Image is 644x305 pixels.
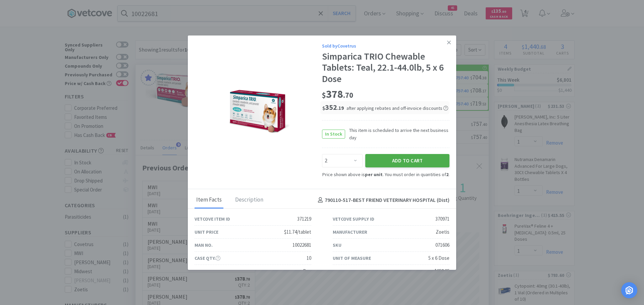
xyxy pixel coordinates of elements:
span: $ [322,105,325,111]
div: Item Facts [195,192,223,209]
strong: 2 [446,171,448,177]
div: 10 [307,254,311,262]
strong: per unit [365,171,383,177]
div: SKU [333,241,341,249]
div: Unit of Measure [333,254,371,262]
h4: 790110-517 - BEST FRIEND VETERINARY HOSPITAL (Dist) [315,196,449,205]
div: Man No. [195,241,213,249]
div: Manufacturer [333,228,367,236]
div: 10022681 [292,241,311,249]
div: Zoetis [436,228,449,236]
img: c99168dd685b4d258bab6190a2588dd9_370971.png [226,68,290,152]
div: 370971 [435,215,449,223]
span: . 70 [343,90,353,100]
div: 5 x 6 Dose [428,254,449,262]
div: Pack Type [195,268,218,275]
span: In Stock [322,130,345,138]
button: Add to Cart [365,154,449,167]
div: $658.95 [434,267,449,275]
span: after applying rebates and off-invoice discounts [346,105,448,111]
div: Sold by Covetrus [322,42,449,50]
div: Description [233,192,265,209]
div: 371219 [297,215,311,223]
div: 071606 [435,241,449,249]
div: Unit Price [195,228,218,236]
div: Open Intercom Messenger [621,282,637,298]
div: List Price [333,268,356,275]
div: Price shown above is . You must order in quantities of . [322,171,449,178]
span: $ [322,90,326,100]
div: Vetcove Supply ID [333,215,374,223]
span: . 19 [337,105,344,111]
div: Vetcove Item ID [195,215,230,223]
span: This item is scheduled to arrive the next business day [345,127,449,142]
div: Simparica TRIO Chewable Tablets: Teal, 22.1-44.0lb, 5 x 6 Dose [322,51,449,85]
div: Case Qty. [195,254,220,262]
span: 378 [322,87,353,101]
div: Box [303,267,311,275]
div: $11.74/tablet [284,228,311,236]
span: 352 [322,102,344,112]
